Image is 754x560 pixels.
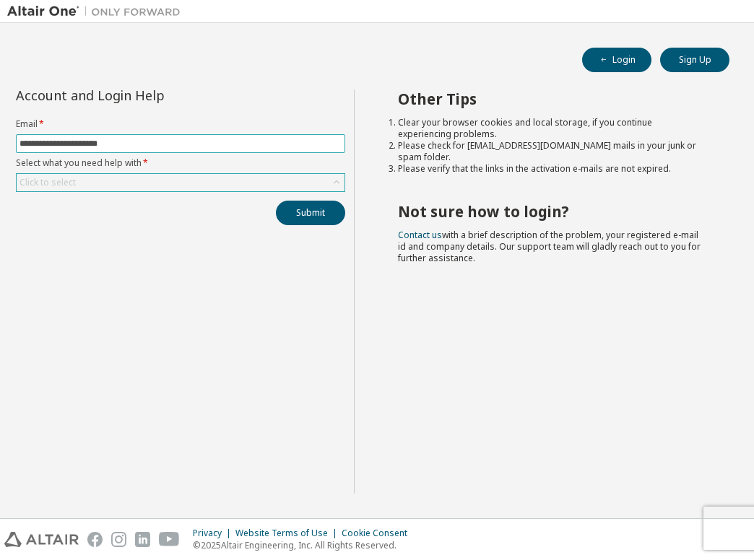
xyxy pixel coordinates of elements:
label: Email [16,118,345,130]
li: Clear your browser cookies and local storage, if you continue experiencing problems. [398,117,703,140]
img: altair_logo.svg [4,532,79,547]
img: Altair One [7,4,188,19]
h2: Other Tips [398,89,703,108]
div: Account and Login Help [16,89,279,101]
div: Cookie Consent [342,528,416,539]
button: Sign Up [660,48,729,72]
span: with a brief description of the problem, your registered e-mail id and company details. Our suppo... [398,229,701,264]
p: © 2025 Altair Engineering, Inc. All Rights Reserved. [193,539,416,551]
img: facebook.svg [87,532,103,547]
li: Please verify that the links in the activation e-mails are not expired. [398,163,703,175]
a: Contact us [398,229,442,241]
div: Click to select [17,174,344,191]
h2: Not sure how to login? [398,202,703,221]
button: Login [582,48,651,72]
img: instagram.svg [111,532,126,547]
img: linkedin.svg [135,532,150,547]
div: Privacy [193,528,235,539]
button: Submit [276,201,345,225]
div: Website Terms of Use [235,528,342,539]
div: Click to select [19,177,76,188]
li: Please check for [EMAIL_ADDRESS][DOMAIN_NAME] mails in your junk or spam folder. [398,140,703,163]
label: Select what you need help with [16,157,345,169]
img: youtube.svg [159,532,180,547]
